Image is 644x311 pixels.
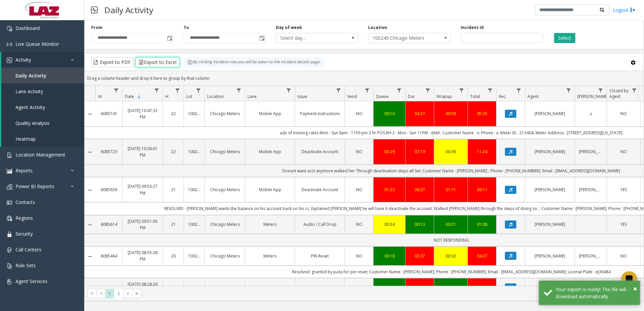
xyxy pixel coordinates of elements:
[527,94,539,99] span: Agent
[249,148,291,155] a: Mobile App
[207,94,224,99] span: Location
[7,58,12,63] img: 'icon'
[611,148,636,155] a: NO
[99,148,118,155] a: 6085723
[349,186,369,193] a: NO
[105,289,114,298] span: Page 1
[423,86,432,95] a: Dur Filter Menu
[184,57,324,67] div: By clicking Incident row you will be taken to the incident details page.
[438,221,463,228] a: 00:21
[611,110,636,117] a: NO
[378,221,401,228] a: 00:34
[349,148,369,155] a: NO
[529,186,571,193] a: [PERSON_NAME]
[7,168,12,174] img: 'icon'
[184,25,189,31] label: To
[85,86,644,286] div: Data table
[1,68,84,83] a: Daily Activity
[249,221,291,228] a: Meters
[299,253,341,259] a: PIN Reset
[299,221,341,228] a: Audio / Call Drop
[613,6,636,13] a: Logout
[15,72,46,79] span: Daily Activity
[85,254,95,259] a: Collapse Details
[334,86,343,95] a: Issue Filter Menu
[7,200,12,205] img: 'icon'
[579,110,603,117] a: x
[188,148,200,155] a: 100240
[167,253,180,259] a: 20
[529,110,571,117] a: [PERSON_NAME]
[438,110,463,117] div: 00:58
[99,110,118,117] a: 6085741
[98,94,102,99] span: Id
[165,94,168,99] span: H
[99,284,118,290] a: 6085386
[410,253,430,259] a: 03:37
[356,187,362,193] span: NO
[258,33,265,43] span: Toggle popup
[15,167,33,174] span: Reports
[167,221,180,228] a: 21
[349,221,369,228] a: NO
[356,253,362,259] span: NO
[127,249,159,262] a: [DATE] 08:55:28 PM
[284,86,293,95] a: Lane Filter Menu
[514,86,523,95] a: Rec. Filter Menu
[85,187,95,193] a: Collapse Details
[7,152,12,158] img: 'icon'
[611,253,636,259] a: NO
[15,136,36,142] span: Heatmap
[556,286,635,300] div: Your export is ready! The file will download automatically.
[529,253,571,259] a: [PERSON_NAME]
[438,284,463,290] a: 00:10
[127,107,159,120] a: [DATE] 10:47:32 PM
[410,110,430,117] div: 04:27
[85,222,95,228] a: Collapse Details
[7,232,12,237] img: 'icon'
[1,99,84,115] a: Agent Activity
[15,41,59,47] span: Live Queue Monitor
[209,284,241,290] a: Chicago Meters
[276,25,302,31] label: Day of week
[472,186,492,193] div: 09:11
[209,186,241,193] a: Chicago Meters
[472,221,492,228] a: 01:08
[630,86,639,95] a: Closed by Agent Filter Menu
[410,284,430,290] a: 03:51
[167,148,180,155] a: 22
[209,110,241,117] a: Chicago Meters
[99,186,118,193] a: 6085639
[299,110,341,117] a: Payment Instructions
[127,218,159,231] a: [DATE] 09:51:05 PM
[133,289,142,298] span: Go to the last page
[410,221,430,228] a: 00:13
[368,33,434,43] span: 100240 Chicago Meters
[438,253,463,259] a: 00:32
[376,94,389,99] span: Queue
[596,86,605,95] a: Parker Filter Menu
[472,284,492,290] div: 04:16
[15,246,41,253] span: Call Centers
[188,221,200,228] a: 100240
[564,86,573,95] a: Agent Filter Menu
[299,284,341,290] a: Wallet / Reload
[15,278,47,284] span: Agent Services
[1,83,84,99] a: Lane Activity
[173,86,182,95] a: H Filter Menu
[499,94,507,99] span: Rec.
[472,110,492,117] a: 05:35
[126,291,131,296] span: Go to the next page
[620,111,627,116] span: NO
[611,186,636,193] a: YES
[349,253,369,259] a: NO
[167,284,180,290] a: 20
[620,221,627,227] span: YES
[186,94,192,99] span: Lot
[410,186,430,193] a: 06:37
[15,151,65,158] span: Location Management
[378,186,401,193] a: 01:23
